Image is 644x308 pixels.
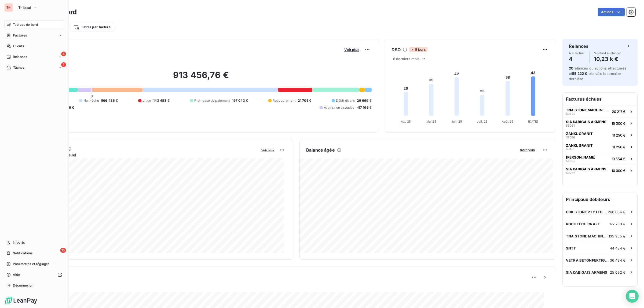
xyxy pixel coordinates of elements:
[594,55,621,63] h4: 10,23 k €
[83,98,99,103] span: Non-échu
[13,22,38,27] span: Tableau de bord
[610,270,625,274] span: 25 092 €
[451,120,462,123] tspan: Juin 25
[153,98,169,103] span: 143 483 €
[566,258,610,262] span: VETRA BETONFERTIGTEILWERKE GMBH
[101,98,118,103] span: 566 486 €
[569,43,588,49] h6: Relances
[324,105,354,110] span: Avoirs non associés
[566,108,610,112] span: TNA STONE MACHINERY INC.
[232,98,248,103] span: 197 043 €
[30,70,372,86] h2: 913 456,76 €
[611,157,625,161] span: 10 554 €
[612,168,625,173] span: 10 000 €
[391,46,401,53] h6: DSO
[261,148,274,152] span: Voir plus
[426,120,436,123] tspan: Mai 25
[612,133,625,137] span: 11 250 €
[393,57,419,61] span: 6 derniers mois
[260,148,276,152] button: Voir plus
[610,246,625,250] span: 44 484 €
[401,120,411,123] tspan: Avr. 25
[566,159,575,163] span: 58695
[566,131,593,136] span: ZANKL GRANIT
[528,120,538,123] tspan: [DATE]
[13,272,20,277] span: Aide
[306,147,335,153] h6: Balance âgée
[566,234,609,238] span: TNA STONE MACHINERY INC.
[566,120,606,124] span: SIA DABIGAIS AKMENS
[4,270,64,279] a: Aide
[357,98,372,103] span: 29 669 €
[566,155,595,159] span: [PERSON_NAME]
[563,153,637,164] button: [PERSON_NAME]5869510 554 €
[598,8,625,16] button: Actions
[566,210,608,214] span: CDK STONE PTY LTD ([GEOGRAPHIC_DATA])
[563,93,637,105] h6: Factures échues
[13,283,34,288] span: Déconnexion
[477,120,488,123] tspan: Juil. 25
[569,52,585,55] span: À effectuer
[608,210,625,214] span: 266 886 €
[4,3,13,12] div: TH
[13,251,32,256] span: Notifications
[60,248,66,253] span: 15
[30,152,258,158] span: Chiffre d'affaires mensuel
[609,222,625,226] span: 177 783 €
[13,33,27,38] span: Factures
[569,66,626,81] span: relances ou actions effectuées et relancés la semaine dernière.
[566,143,593,148] span: ZANKL GRANIT
[566,222,600,226] span: ROCHTECH CRAFT
[298,98,311,103] span: 21 705 €
[610,258,625,262] span: 36 434 €
[91,94,93,98] span: 0
[70,23,114,31] button: Filtrer par facture
[566,246,576,250] span: SNTT
[612,145,625,149] span: 11 250 €
[612,109,625,114] span: 20 217 €
[566,124,575,127] span: 59264
[566,136,575,139] span: 57686
[563,105,637,117] button: TNA STONE MACHINERY INC.6052920 217 €
[13,44,24,49] span: Clients
[61,52,66,56] span: 4
[563,117,637,129] button: SIA DABIGAIS AKMENS5926415 000 €
[13,54,27,59] span: Relances
[502,120,514,123] tspan: Août 25
[609,234,625,238] span: 135 955 €
[566,171,575,174] span: 59262
[13,262,49,266] span: Paramètres et réglages
[563,141,637,153] button: ZANKL GRANIT5818811 250 €
[563,164,637,176] button: SIA DABIGAIS AKMENS5926210 000 €
[142,98,151,103] span: Litige
[563,129,637,141] button: ZANKL GRANIT5768611 250 €
[626,290,639,303] div: Open Intercom Messenger
[18,5,31,10] span: Thibaut
[61,62,66,67] span: 1
[273,98,296,103] span: Recouvrement
[357,105,372,110] span: -57 166 €
[4,296,38,305] img: Logo LeanPay
[343,47,361,52] button: Voir plus
[612,121,625,126] span: 15 000 €
[344,47,359,52] span: Voir plus
[566,148,575,151] span: 58188
[13,65,24,70] span: Tâches
[336,98,355,103] span: Débit divers
[13,240,25,245] span: Imports
[569,55,585,63] h4: 4
[409,47,427,52] span: 5 jours
[569,66,573,70] span: 20
[520,148,535,152] span: Voir plus
[518,148,536,152] button: Voir plus
[563,193,637,206] h6: Principaux débiteurs
[594,52,621,55] span: Montant à relancer
[194,98,230,103] span: Promesse de paiement
[566,270,607,274] span: SIA DABIGAIS AKMENS
[566,112,575,115] span: 60529
[566,167,606,171] span: SIA DABIGAIS AKMENS
[572,71,587,76] span: 55 222 €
